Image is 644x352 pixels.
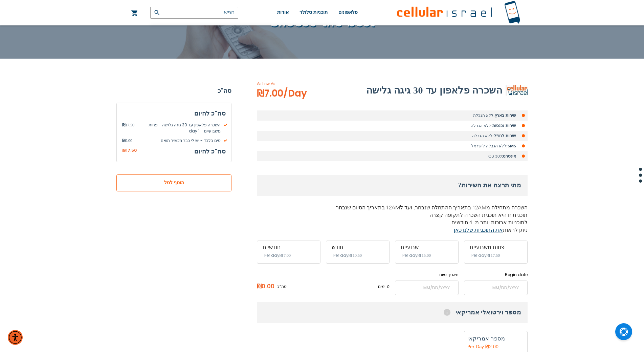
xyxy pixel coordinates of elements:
[385,284,390,290] span: 0
[132,138,226,144] span: סים בלבד - יש לי כבר מכשיר תואם
[8,330,23,345] div: תפריט נגישות
[299,10,328,15] span: תוכניות סלולר
[134,122,226,134] span: השכרה פלאפון עד 30 גיגה גלישה - פחות משבועיים - 1 day
[126,147,137,153] span: 17.50
[122,138,125,144] span: ₪
[264,252,280,258] span: Per day
[150,7,238,19] input: חפש
[277,10,289,15] span: אודות
[116,86,231,96] strong: סה"כ
[257,87,307,100] span: ₪7.00
[257,151,528,161] li: 30 GB
[122,122,134,134] span: 17.50
[257,81,325,87] span: As Low As
[395,272,459,278] label: תאריך סיום
[506,143,516,149] strong: SMS:
[464,272,528,278] label: Begin date
[470,244,522,250] div: פחות משבועיים
[397,1,520,25] img: לוגו סלולר ישראל
[418,253,431,258] span: ‏15.00 ₪
[280,253,291,258] span: ‏7.00 ₪
[444,309,450,316] span: Help
[491,123,516,128] strong: שיחות נכנסות:
[500,153,516,159] strong: אינטרנט:
[338,10,358,15] span: פלאפונים
[401,244,453,250] div: שבועיים
[366,84,503,97] h2: השכרה פלאפון עד 30 גיגה גלישה
[194,146,226,157] h3: סה"כ להיום
[122,138,132,144] span: 0.00
[507,85,528,96] img: השכרה פלאפון עד 30 גיגה גלישה
[122,148,126,154] span: ₪
[116,174,231,191] button: הוסף לסל
[257,282,277,292] span: ₪0.00
[139,179,209,186] span: הוסף לסל
[257,131,528,141] li: ללא הגבלה
[492,133,516,139] strong: שיחות לחו"ל:
[332,244,384,250] div: חודש
[257,175,528,196] h3: מתי תרצה את השירות?
[471,252,487,258] span: Per day
[257,110,528,121] li: ללא הגבלה
[257,302,528,323] h3: מספר וירטואלי אמריקאי
[277,284,287,290] span: סה"כ
[122,108,226,119] h3: סה"כ להיום
[257,204,528,211] p: השכרה מתחילה מ12AM בתאריך ההתחלה שנבחר, ועד ל12AM בתאריך הסיום שנבחר
[395,281,459,295] input: MM/DD/YYYY
[257,121,528,131] li: ללא הגבלה
[402,252,418,258] span: Per day
[493,113,516,118] strong: שיחות בארץ:
[464,281,528,295] input: MM/DD/YYYY
[333,252,349,258] span: Per day
[257,141,528,151] li: ללא הגבלה לישראל
[454,226,503,234] a: את התוכניות שלנו כאן
[263,244,315,250] div: חודשיים
[349,253,362,258] span: ‏10.50 ₪
[122,122,125,128] span: ₪
[283,87,307,100] span: /Day
[378,284,385,290] span: ימים
[487,253,500,258] span: ‏17.50 ₪
[257,211,528,234] p: תוכנית זו היא תוכנית השכרה לתקופה קצרה לתוכניות ארוכות יותר מ- 4 חודשים ניתן לראות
